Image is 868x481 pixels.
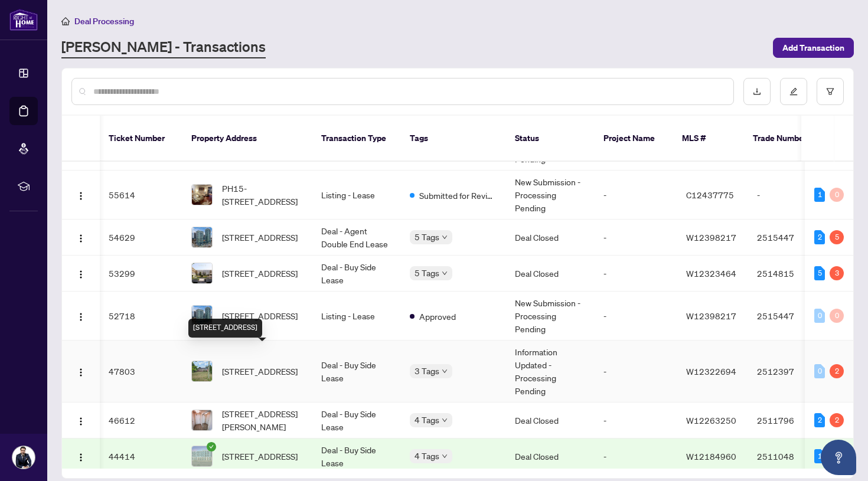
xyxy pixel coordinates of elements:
[182,116,312,162] th: Property Address
[505,403,594,439] td: Deal Closed
[76,453,86,462] img: Logo
[830,188,844,202] div: 0
[743,116,826,162] th: Trade Number
[99,439,182,475] td: 44414
[594,439,677,475] td: -
[12,446,35,469] img: Profile Icon
[222,267,298,280] span: [STREET_ADDRESS]
[817,78,844,105] button: filter
[61,17,70,25] span: home
[782,38,844,57] span: Add Transaction
[222,182,302,208] span: PH15-[STREET_ADDRESS]
[312,256,400,292] td: Deal - Buy Side Lease
[71,228,90,247] button: Logo
[686,415,736,426] span: W12263250
[71,306,90,325] button: Logo
[594,171,677,220] td: -
[222,309,298,322] span: [STREET_ADDRESS]
[814,230,825,244] div: 2
[814,188,825,202] div: 1
[99,171,182,220] td: 55614
[71,362,90,381] button: Logo
[312,220,400,256] td: Deal - Agent Double End Lease
[748,256,830,292] td: 2514815
[192,446,212,466] img: thumbnail-img
[415,266,439,280] span: 5 Tags
[814,309,825,323] div: 0
[743,78,771,105] button: download
[442,453,448,459] span: down
[505,341,594,403] td: Information Updated - Processing Pending
[505,292,594,341] td: New Submission - Processing Pending
[99,341,182,403] td: 47803
[74,16,134,27] span: Deal Processing
[830,364,844,378] div: 2
[594,220,677,256] td: -
[789,87,798,96] span: edit
[415,364,439,378] span: 3 Tags
[594,256,677,292] td: -
[312,403,400,439] td: Deal - Buy Side Lease
[71,411,90,430] button: Logo
[830,266,844,280] div: 3
[192,361,212,381] img: thumbnail-img
[748,220,830,256] td: 2515447
[312,116,400,162] th: Transaction Type
[748,439,830,475] td: 2511048
[312,439,400,475] td: Deal - Buy Side Lease
[400,116,505,162] th: Tags
[686,451,736,462] span: W12184960
[442,270,448,276] span: down
[71,447,90,466] button: Logo
[814,449,825,463] div: 1
[442,417,448,423] span: down
[192,306,212,326] img: thumbnail-img
[814,266,825,280] div: 5
[419,310,456,323] span: Approved
[830,230,844,244] div: 5
[814,364,825,378] div: 0
[9,9,38,31] img: logo
[71,264,90,283] button: Logo
[61,37,266,58] a: [PERSON_NAME] - Transactions
[71,185,90,204] button: Logo
[748,341,830,403] td: 2512397
[76,417,86,426] img: Logo
[686,366,736,377] span: W12322694
[505,439,594,475] td: Deal Closed
[821,440,856,475] button: Open asap
[673,116,743,162] th: MLS #
[826,87,834,96] span: filter
[192,263,212,283] img: thumbnail-img
[76,191,86,201] img: Logo
[188,319,262,338] div: [STREET_ADDRESS]
[99,256,182,292] td: 53299
[76,270,86,279] img: Logo
[312,171,400,220] td: Listing - Lease
[222,231,298,244] span: [STREET_ADDRESS]
[442,234,448,240] span: down
[505,256,594,292] td: Deal Closed
[753,87,761,96] span: download
[773,38,854,58] button: Add Transaction
[419,189,496,202] span: Submitted for Review
[99,292,182,341] td: 52718
[415,449,439,463] span: 4 Tags
[686,310,736,321] span: W12398217
[780,78,807,105] button: edit
[312,292,400,341] td: Listing - Lease
[686,189,734,200] span: C12437775
[222,365,298,378] span: [STREET_ADDRESS]
[594,292,677,341] td: -
[222,407,302,433] span: [STREET_ADDRESS][PERSON_NAME]
[415,413,439,427] span: 4 Tags
[814,413,825,427] div: 2
[686,268,736,279] span: W12323464
[76,368,86,377] img: Logo
[312,341,400,403] td: Deal - Buy Side Lease
[505,220,594,256] td: Deal Closed
[99,403,182,439] td: 46612
[505,116,594,162] th: Status
[830,413,844,427] div: 2
[748,171,830,220] td: -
